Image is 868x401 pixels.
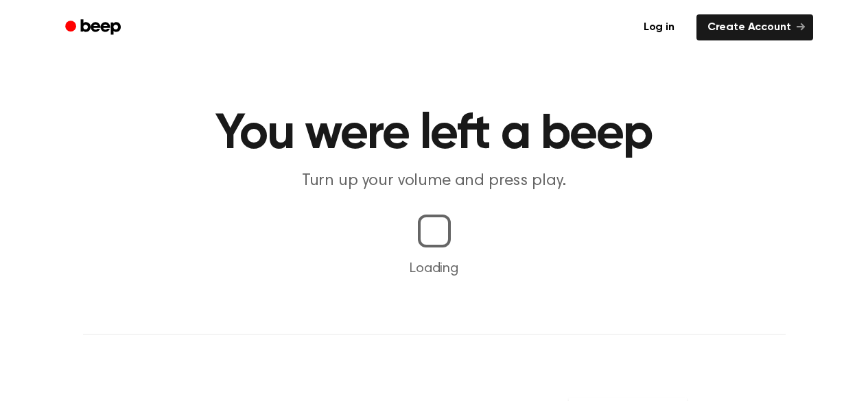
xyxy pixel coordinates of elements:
p: Loading [16,258,852,279]
p: Turn up your volume and press play. [171,170,698,193]
a: Create Account [696,14,813,40]
a: Log in [630,12,688,43]
h1: You were left a beep [83,110,786,159]
a: Beep [56,14,133,41]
